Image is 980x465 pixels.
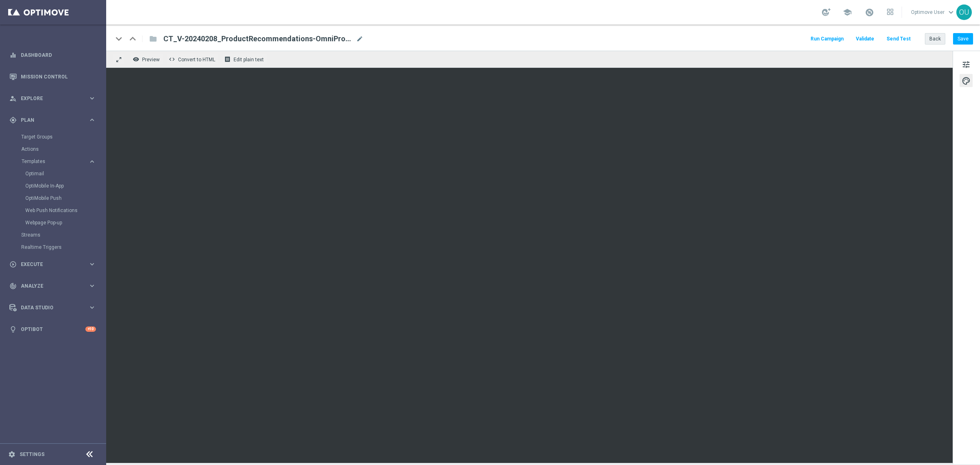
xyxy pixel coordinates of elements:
div: Web Push Notifications [25,204,105,217]
span: Plan [21,118,88,123]
a: Web Push Notifications [25,207,85,214]
span: Explore [21,96,88,101]
div: Optibot [9,318,96,340]
div: OptiMobile Push [25,192,105,204]
div: Optimail [25,168,105,180]
button: equalizer Dashboard [9,52,96,58]
span: Data Studio [21,305,88,310]
span: Execute [21,262,88,267]
div: Target Groups [21,131,105,143]
span: Templates [22,159,80,164]
i: equalizer [9,51,17,59]
button: Validate [855,34,875,45]
a: Actions [21,146,85,152]
span: palette [962,76,971,86]
div: Templates [21,155,105,229]
span: Preview [142,57,160,63]
div: Templates [22,159,88,164]
div: OU [956,4,972,20]
button: play_circle_outline Execute keyboard_arrow_right [9,261,96,268]
div: OptiMobile In-App [25,180,105,192]
span: Analyze [21,284,88,288]
a: Webpage Pop-up [25,219,85,226]
div: Webpage Pop-up [25,217,105,229]
i: keyboard_arrow_right [88,260,96,268]
a: OptiMobile In-App [25,183,85,189]
div: Actions [21,143,105,155]
button: Save [953,33,973,45]
div: Streams [21,229,105,241]
i: lightbulb [9,326,17,333]
i: receipt [224,56,231,63]
a: Optibot [21,318,85,340]
span: Convert to HTML [178,57,215,63]
a: Settings [20,452,45,457]
span: school [843,8,852,17]
i: keyboard_arrow_right [88,158,96,165]
a: Realtime Triggers [21,244,85,250]
button: Send Test [885,34,912,45]
button: palette [960,74,973,87]
button: Mission Control [9,74,96,80]
button: Back [925,33,945,45]
a: Optimail [25,170,85,177]
i: settings [8,451,16,458]
a: OptiMobile Push [25,195,85,201]
i: play_circle_outline [9,261,17,268]
button: remove_red_eye Preview [131,54,163,65]
button: Run Campaign [809,34,845,45]
button: person_search Explore keyboard_arrow_right [9,95,96,102]
button: code Convert to HTML [167,54,219,65]
span: keyboard_arrow_down [947,8,955,17]
i: gps_fixed [9,116,17,124]
a: Optimove Userkeyboard_arrow_down [910,6,956,18]
span: mode_edit [356,35,363,42]
div: Dashboard [9,44,96,66]
button: Templates keyboard_arrow_right [21,158,96,165]
span: code [169,56,175,63]
a: Dashboard [21,44,96,66]
i: keyboard_arrow_right [88,282,96,290]
div: Execute [9,261,88,268]
i: remove_red_eye [133,56,139,63]
i: person_search [9,95,17,102]
div: Mission Control [9,66,96,87]
button: lightbulb Optibot +10 [9,326,96,333]
span: Edit plain text [234,57,264,63]
div: Explore [9,95,88,102]
button: receipt Edit plain text [222,54,267,65]
i: keyboard_arrow_right [88,94,96,102]
span: Validate [856,36,874,42]
i: keyboard_arrow_right [88,304,96,311]
i: keyboard_arrow_right [88,116,96,124]
a: Target Groups [21,134,85,140]
div: +10 [85,326,96,332]
button: tune [960,58,973,71]
div: Analyze [9,282,88,290]
a: Mission Control [21,66,96,87]
button: Data Studio keyboard_arrow_right [9,304,96,311]
i: track_changes [9,282,17,290]
button: gps_fixed Plan keyboard_arrow_right [9,117,96,123]
button: track_changes Analyze keyboard_arrow_right [9,283,96,289]
span: tune [962,59,971,70]
div: Data Studio [9,304,88,311]
a: Streams [21,232,85,238]
span: CT_V-20240208_ProductRecommendations-OmniProdRec [163,34,353,44]
div: Plan [9,116,88,124]
div: Realtime Triggers [21,241,105,253]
